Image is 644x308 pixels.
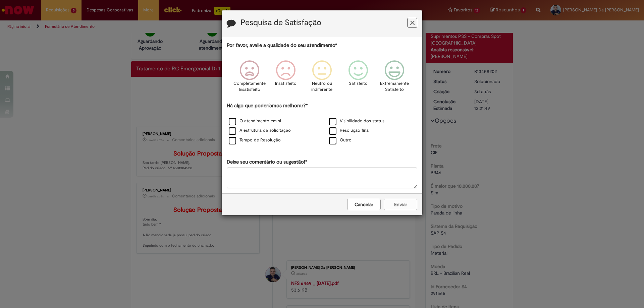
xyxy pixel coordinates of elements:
div: Neutro ou indiferente [305,55,339,101]
label: Resolução final [329,127,370,134]
div: Satisfeito [341,55,375,101]
div: Há algo que poderíamos melhorar?* [227,102,417,145]
label: Tempo de Resolução [229,137,281,143]
label: Deixe seu comentário ou sugestão!* [227,159,307,166]
div: Insatisfeito [269,55,303,101]
label: Pesquisa de Satisfação [240,18,321,27]
div: Extremamente Satisfeito [377,55,412,101]
p: Insatisfeito [275,80,297,87]
p: Neutro ou indiferente [310,80,334,93]
label: Visibilidade dos status [329,118,384,124]
p: Completamente Insatisfeito [233,80,266,93]
p: Satisfeito [349,80,368,87]
label: A estrutura da solicitação [229,127,291,134]
button: Cancelar [347,199,381,210]
label: O atendimento em si [229,118,281,124]
label: Por favor, avalie a qualidade do seu atendimento* [227,42,337,49]
div: Completamente Insatisfeito [232,55,266,101]
p: Extremamente Satisfeito [380,80,409,93]
label: Outro [329,137,352,143]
